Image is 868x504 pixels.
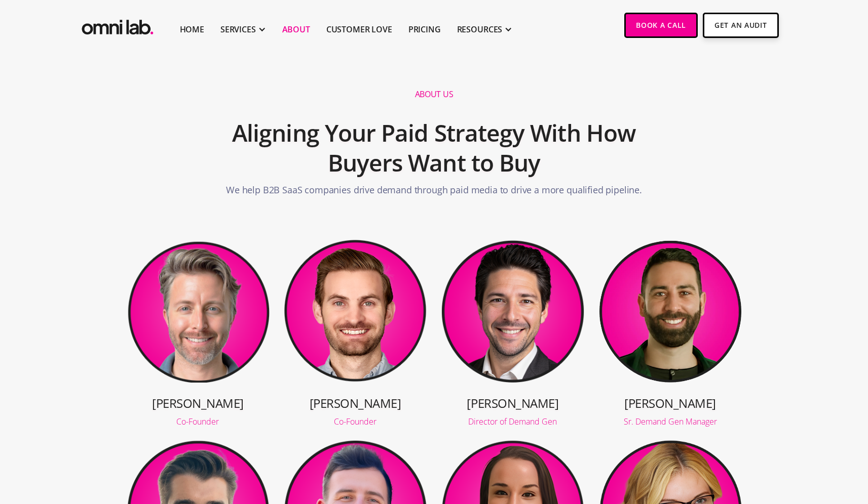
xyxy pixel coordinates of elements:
h2: Aligning Your Paid Strategy With How Buyers Want to Buy [193,113,675,184]
iframe: Chat Widget [686,387,868,504]
h3: [PERSON_NAME] [441,395,585,411]
p: We help B2B SaaS companies drive demand through paid media to drive a more qualified pipeline. [226,183,642,202]
div: Co-Founder [126,417,270,426]
a: Customer Love [326,23,392,35]
a: Book a Call [624,13,698,38]
div: Director of Demand Gen [441,417,585,426]
a: About [282,23,310,35]
a: Get An Audit [703,13,778,38]
h3: [PERSON_NAME] [283,395,427,411]
div: SERVICES [220,23,256,35]
a: home [80,13,156,37]
a: Home [180,23,204,35]
h3: [PERSON_NAME] [126,395,270,411]
img: Omni Lab: B2B SaaS Demand Generation Agency [80,13,156,37]
h1: About us [415,89,453,100]
h3: [PERSON_NAME] [598,395,742,411]
div: Co-Founder [283,417,427,426]
a: Pricing [408,23,441,35]
div: Sr. Demand Gen Manager [598,417,742,426]
div: RESOURCES [457,23,503,35]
